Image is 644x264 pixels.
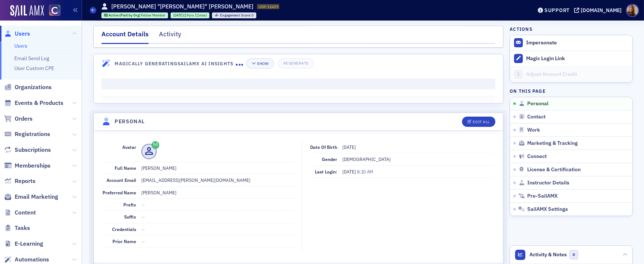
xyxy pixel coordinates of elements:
div: Edit All [473,120,490,124]
span: Avatar [122,144,136,150]
span: Connect [528,153,547,160]
div: 2005-09-30 00:00:00 [171,12,209,18]
a: Adjust Account Credit [510,66,632,82]
a: Organizations [4,83,52,91]
span: [DATE] [342,169,357,175]
div: Support [544,7,570,14]
span: Contact [528,114,546,120]
span: Pre-SailAMX [528,193,558,199]
button: [DOMAIN_NAME] [574,8,624,13]
dd: [PERSON_NAME] [141,187,294,198]
span: Last Login: [315,169,337,175]
span: [DATE] [173,13,183,18]
a: Tasks [4,224,30,232]
span: Subscriptions [15,146,51,154]
span: Events & Products [15,99,63,107]
a: Memberships [4,162,51,170]
span: Gender [322,156,337,162]
span: Credentials [112,226,136,232]
button: Impersonate [526,40,557,46]
span: Fellow Member [141,13,165,18]
span: Engagement Score : [220,13,252,18]
span: E-Learning [15,240,43,248]
button: Magic Login Link [510,51,632,66]
span: Automations [15,256,49,264]
h4: Magically Generating SailAMX AI Insights [115,60,236,67]
a: Users [14,43,27,49]
a: User Custom CPE [14,65,54,71]
span: Profile [626,4,639,17]
h4: Personal [115,118,145,125]
span: Content [15,209,36,217]
a: Email Marketing [4,193,58,201]
span: [DATE] [342,144,356,150]
h1: [PERSON_NAME] "[PERSON_NAME]" [PERSON_NAME] [111,3,253,11]
div: Activity [159,29,181,43]
span: Tasks [15,224,30,232]
a: View Homepage [44,5,60,17]
span: SailAMX Settings [528,206,568,213]
div: Adjust Account Credit [526,71,629,78]
span: Instructor Details [528,180,570,186]
button: Show [246,58,274,69]
span: Orders [15,115,33,123]
span: Work [528,127,540,133]
div: 0 [220,14,254,18]
div: [DOMAIN_NAME] [581,7,622,14]
a: Active (Paid by Org) Fellow Member [104,13,166,18]
span: Preferred Name [103,190,136,195]
span: 0 [569,250,578,259]
span: — [141,226,145,232]
button: Regenerate [278,58,314,69]
span: Memberships [15,162,51,170]
span: Activity & Notes [529,251,567,258]
img: SailAMX [10,5,44,17]
span: Suffix [124,214,136,220]
span: Date of Birth [310,144,337,150]
img: SailAMX [49,5,60,16]
dd: [EMAIL_ADDRESS][PERSON_NAME][DOMAIN_NAME] [141,174,294,186]
span: USR-12429 [258,4,278,9]
span: License & Certification [528,166,581,173]
a: E-Learning [4,240,43,248]
dd: [PERSON_NAME] [141,162,294,174]
span: Full Name [115,165,136,171]
a: Content [4,209,36,217]
div: Account Details [101,29,149,44]
span: Email Marketing [15,193,58,201]
a: Email Send Log [14,55,49,62]
span: Users [15,30,30,38]
span: Account Email [107,177,136,183]
div: Active (Paid by Org): Active (Paid by Org): Fellow Member [101,12,168,18]
dd: [DEMOGRAPHIC_DATA] [342,153,494,165]
div: Show [257,62,268,66]
span: — [141,238,145,244]
a: Users [4,30,30,38]
div: Engagement Score: 0 [212,12,256,18]
span: — [141,214,145,220]
span: Marketing & Tracking [528,140,578,147]
a: Registrations [4,130,50,138]
span: Active (Paid by Org) [108,13,141,18]
h4: On this page [510,88,633,94]
span: Organizations [15,83,52,91]
div: Magic Login Link [526,55,629,62]
a: Events & Products [4,99,63,107]
span: — [141,202,145,208]
a: Reports [4,177,36,185]
button: Edit All [462,117,495,127]
a: Automations [4,256,49,264]
a: Subscriptions [4,146,51,154]
span: 8:10 AM [357,169,373,175]
div: (19yrs 11mos) [173,13,207,18]
a: Orders [4,115,33,123]
span: Reports [15,177,36,185]
span: Personal [528,100,549,107]
span: Registrations [15,130,50,138]
span: Prior Name [112,238,136,244]
span: Prefix [123,202,136,208]
h4: Actions [510,26,532,32]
